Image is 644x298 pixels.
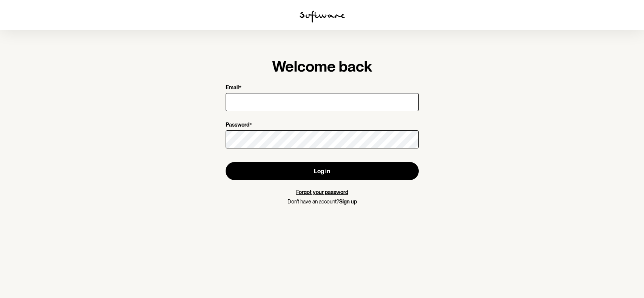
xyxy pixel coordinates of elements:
[300,11,345,23] img: software logo
[339,199,357,205] a: Sign up
[226,122,249,129] p: Password
[226,84,239,92] p: Email
[226,162,419,180] button: Log in
[226,57,419,75] h1: Welcome back
[296,189,348,195] a: Forgot your password
[226,199,419,205] p: Don't have an account?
